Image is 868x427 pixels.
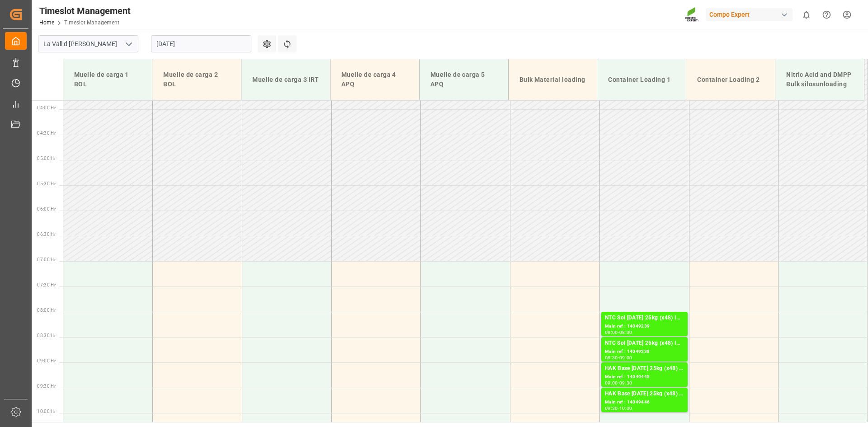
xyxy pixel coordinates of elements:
[605,339,684,348] div: NTC Sol [DATE] 25kg (x48) INT MSE;
[685,7,699,23] img: Screenshot%202023-09-29%20at%2010.02.21.png_1712312052.png
[605,348,684,356] div: Main ref : 14049238
[37,105,56,110] span: 04:00 Hr
[605,323,684,330] div: Main ref : 14049239
[619,406,632,410] div: 10:00
[605,373,684,381] div: Main ref : 14049445
[71,66,145,93] div: Muelle de carga 1 BOL
[338,66,412,93] div: Muelle de carga 4 APQ
[37,409,56,414] span: 10:00 Hr
[618,330,619,334] div: -
[706,6,796,23] button: Compo Expert
[38,35,138,52] input: Type to search/select
[37,232,56,237] span: 06:30 Hr
[37,156,56,161] span: 05:00 Hr
[706,8,793,21] div: Compo Expert
[37,358,56,363] span: 09:00 Hr
[160,66,234,93] div: Muelle de carga 2 BOL
[39,19,54,26] a: Home
[816,5,837,25] button: Help Center
[618,381,619,385] div: -
[605,399,684,406] div: Main ref : 14049446
[37,181,56,186] span: 05:30 Hr
[427,66,501,93] div: Muelle de carga 5 APQ
[604,71,679,88] div: Container Loading 1
[37,308,56,313] span: 08:00 Hr
[39,4,131,18] div: Timeslot Management
[37,384,56,389] span: 09:30 Hr
[151,35,251,52] input: DD.MM.YYYY
[516,71,590,88] div: Bulk Material loading
[37,131,56,136] span: 04:30 Hr
[605,389,684,399] div: HAK Base [DATE] 25kg (x48) BR;
[605,406,618,410] div: 09:30
[605,330,618,334] div: 08:00
[693,71,768,88] div: Container Loading 2
[605,364,684,373] div: HAK Base [DATE] 25kg (x48) BR;
[783,66,857,93] div: Nitric Acid and DMPP Bulk silosunloading
[605,356,618,360] div: 08:30
[37,333,56,338] span: 08:30 Hr
[37,282,56,287] span: 07:30 Hr
[619,330,632,334] div: 08:30
[37,257,56,262] span: 07:00 Hr
[619,381,632,385] div: 09:30
[796,5,816,25] button: show 0 new notifications
[605,314,684,323] div: NTC Sol [DATE] 25kg (x48) INT MSE;
[249,71,323,88] div: Muelle de carga 3 IRT
[122,37,135,51] button: open menu
[605,381,618,385] div: 09:00
[619,356,632,360] div: 09:00
[618,356,619,360] div: -
[618,406,619,410] div: -
[37,206,56,211] span: 06:00 Hr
